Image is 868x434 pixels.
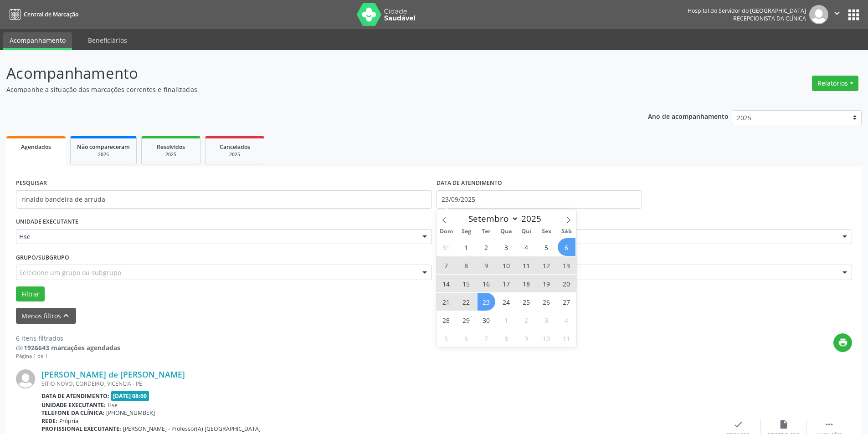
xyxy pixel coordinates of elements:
[6,85,605,94] p: Acompanhe a situação das marcações correntes e finalizadas
[16,352,120,360] div: Página 1 de 1
[212,151,257,158] div: 2025
[498,238,515,256] span: Setembro 3, 2025
[812,76,858,91] button: Relatórios
[77,143,130,151] span: Não compareceram
[779,419,789,429] i: insert_drive_file
[123,425,261,433] span: [PERSON_NAME] - Professor(A) [GEOGRAPHIC_DATA]
[518,329,535,347] span: Outubro 9, 2025
[41,417,57,425] b: Rede:
[41,380,715,388] div: SITIO NOVO, CORDEIRO, VICENCIA - PE
[21,143,51,151] span: Agendados
[457,293,475,311] span: Setembro 22, 2025
[538,329,555,347] span: Outubro 10, 2025
[828,5,846,24] button: 
[108,401,118,409] span: Hse
[61,311,71,321] i: keyboard_arrow_up
[496,229,516,235] span: Qua
[558,293,575,311] span: Setembro 27, 2025
[157,143,185,151] span: Resolvidos
[519,213,549,225] input: Year
[437,275,455,292] span: Setembro 14, 2025
[456,229,476,235] span: Seg
[457,329,475,347] span: Outubro 6, 2025
[476,229,496,235] span: Ter
[538,293,555,311] span: Setembro 26, 2025
[478,329,495,347] span: Outubro 7, 2025
[733,15,806,22] span: Recepcionista da clínica
[16,333,120,343] div: 6 itens filtrados
[558,311,575,329] span: Outubro 4, 2025
[558,238,575,256] span: Setembro 6, 2025
[16,190,432,209] input: Nome, código do beneficiário ou CPF
[437,238,455,256] span: Agosto 31, 2025
[478,293,495,311] span: Setembro 23, 2025
[733,419,743,429] i: check
[478,256,495,274] span: Setembro 9, 2025
[464,212,519,225] select: Month
[437,229,457,235] span: Dom
[41,369,185,379] a: [PERSON_NAME] de [PERSON_NAME]
[41,392,109,400] b: Data de atendimento:
[457,275,475,292] span: Setembro 15, 2025
[498,329,515,347] span: Outubro 8, 2025
[59,417,78,425] span: Própria
[220,143,250,151] span: Cancelados
[516,229,536,235] span: Qui
[457,311,475,329] span: Setembro 29, 2025
[518,238,535,256] span: Setembro 4, 2025
[846,7,862,23] button: apps
[457,238,475,256] span: Setembro 1, 2025
[16,250,69,265] label: Grupo/Subgrupo
[688,7,806,15] div: Hospital do Servidor do [GEOGRAPHIC_DATA]
[538,275,555,292] span: Setembro 19, 2025
[538,256,555,274] span: Setembro 12, 2025
[437,311,455,329] span: Setembro 28, 2025
[538,238,555,256] span: Setembro 5, 2025
[556,229,576,235] span: Sáb
[19,232,413,241] span: Hse
[498,311,515,329] span: Outubro 1, 2025
[809,5,828,24] img: img
[498,275,515,292] span: Setembro 17, 2025
[478,311,495,329] span: Setembro 30, 2025
[437,256,455,274] span: Setembro 7, 2025
[111,391,149,401] span: [DATE] 08:00
[437,329,455,347] span: Outubro 5, 2025
[498,256,515,274] span: Setembro 10, 2025
[518,293,535,311] span: Setembro 25, 2025
[41,401,106,409] b: Unidade executante:
[82,32,134,48] a: Beneficiários
[6,7,78,22] a: Central de Marcação
[518,311,535,329] span: Outubro 2, 2025
[437,190,642,209] input: Selecione um intervalo
[106,409,155,417] span: [PHONE_NUMBER]
[558,256,575,274] span: Setembro 13, 2025
[536,229,556,235] span: Sex
[16,343,120,352] div: de
[538,311,555,329] span: Outubro 3, 2025
[16,369,35,388] img: img
[16,215,78,229] label: UNIDADE EXECUTANTE
[558,329,575,347] span: Outubro 11, 2025
[16,286,45,302] button: Filtrar
[478,238,495,256] span: Setembro 2, 2025
[824,419,834,429] i: 
[518,275,535,292] span: Setembro 18, 2025
[6,62,605,85] p: Acompanhamento
[518,256,535,274] span: Setembro 11, 2025
[3,32,72,50] a: Acompanhamento
[24,10,78,18] span: Central de Marcação
[77,151,130,158] div: 2025
[24,343,120,352] strong: 1926643 marcações agendadas
[833,333,852,352] button: print
[457,256,475,274] span: Setembro 8, 2025
[16,176,47,190] label: PESQUISAR
[437,176,502,190] label: DATA DE ATENDIMENTO
[498,293,515,311] span: Setembro 24, 2025
[16,308,76,324] button: Menos filtroskeyboard_arrow_up
[648,110,729,122] p: Ano de acompanhamento
[838,337,848,347] i: print
[832,8,842,18] i: 
[41,409,104,417] b: Telefone da clínica:
[19,268,121,277] span: Selecione um grupo ou subgrupo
